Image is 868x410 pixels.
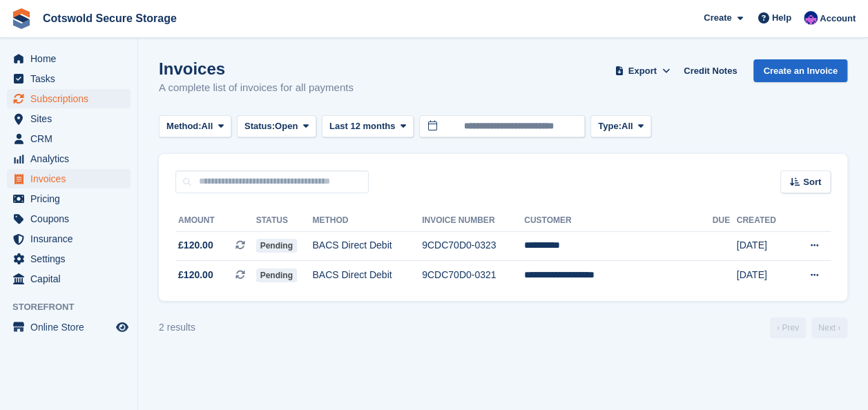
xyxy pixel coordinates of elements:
[30,189,113,208] span: Pricing
[329,119,395,133] span: Last 12 months
[30,69,113,88] span: Tasks
[737,210,791,232] th: Created
[30,318,113,337] span: Online Store
[803,175,821,189] span: Sort
[30,109,113,128] span: Sites
[713,210,737,232] th: Due
[422,261,524,290] td: 9CDC70D0-0321
[7,209,131,228] a: menu
[202,119,213,133] span: All
[30,129,113,148] span: CRM
[820,12,856,26] span: Account
[7,69,131,88] a: menu
[737,231,791,261] td: [DATE]
[753,59,847,82] a: Create an Invoice
[159,320,195,335] div: 2 results
[30,249,113,269] span: Settings
[7,229,131,248] a: menu
[30,229,113,248] span: Insurance
[628,64,657,78] span: Export
[37,7,182,30] a: Cotswold Secure Storage
[7,149,131,168] a: menu
[256,210,313,232] th: Status
[811,318,847,338] a: Next
[256,269,297,282] span: Pending
[30,209,113,228] span: Coupons
[256,239,297,253] span: Pending
[237,115,316,138] button: Status: Open
[678,59,742,82] a: Credit Notes
[7,269,131,289] a: menu
[30,89,113,108] span: Subscriptions
[7,318,131,337] a: menu
[524,210,713,232] th: Customer
[7,189,131,208] a: menu
[7,109,131,128] a: menu
[30,269,113,289] span: Capital
[7,169,131,188] a: menu
[159,59,354,78] h1: Invoices
[422,210,524,232] th: Invoice Number
[30,149,113,168] span: Analytics
[175,210,256,232] th: Amount
[590,115,651,138] button: Type: All
[312,231,422,261] td: BACS Direct Debit
[767,318,850,338] nav: Page
[7,249,131,269] a: menu
[275,119,298,133] span: Open
[159,115,231,138] button: Method: All
[30,49,113,68] span: Home
[244,119,275,133] span: Status:
[621,119,633,133] span: All
[7,49,131,68] a: menu
[11,8,32,29] img: stora-icon-8386f47178a22dfd0bd8f6a31ec36ba5ce8667c1dd55bd0f319d3a0aa187defe.svg
[178,268,213,282] span: £120.00
[804,11,818,25] img: Christopher Corbett
[772,11,791,25] span: Help
[312,261,422,290] td: BACS Direct Debit
[30,169,113,188] span: Invoices
[7,129,131,148] a: menu
[737,261,791,290] td: [DATE]
[159,80,354,96] p: A complete list of invoices for all payments
[612,59,673,82] button: Export
[178,238,213,253] span: £120.00
[7,89,131,108] a: menu
[114,319,131,335] a: Preview store
[322,115,414,138] button: Last 12 months
[704,11,731,25] span: Create
[312,210,422,232] th: Method
[770,318,806,338] a: Previous
[598,119,621,133] span: Type:
[166,119,202,133] span: Method:
[12,300,137,314] span: Storefront
[422,231,524,261] td: 9CDC70D0-0323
